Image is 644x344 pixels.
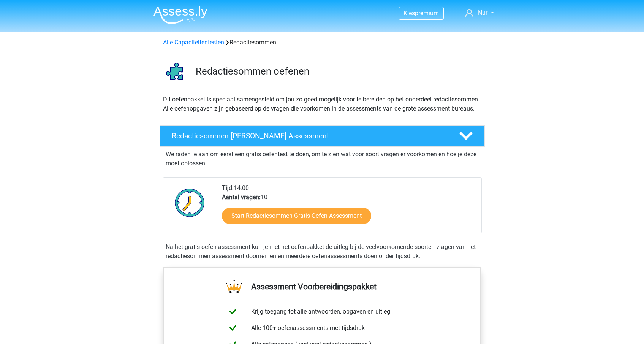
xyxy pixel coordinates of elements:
div: 14:00 10 [216,184,481,233]
h3: Redactiesommen oefenen [196,65,479,77]
p: Dit oefenpakket is speciaal samengesteld om jou zo goed mogelijk voor te bereiden op het onderdee... [163,95,481,113]
a: Alle Capaciteitentesten [163,39,224,46]
a: Redactiesommen [PERSON_NAME] Assessment [157,125,488,147]
span: Kies [403,10,415,17]
span: Nur [478,9,487,16]
img: redactiesommen [160,56,192,89]
img: Klok [171,184,209,222]
div: Na het gratis oefen assessment kun je met het oefenpakket de uitleg bij de veelvoorkomende soorte... [163,243,482,261]
b: Tijd: [222,184,234,192]
b: Aantal vragen: [222,193,261,201]
h4: Redactiesommen [PERSON_NAME] Assessment [172,132,447,140]
a: Start Redactiesommen Gratis Oefen Assessment [222,208,371,224]
img: Assessly [153,6,207,24]
span: premium [415,10,439,17]
a: Kiespremium [399,8,443,18]
a: Nur [462,8,497,17]
p: We raden je aan om eerst een gratis oefentest te doen, om te zien wat voor soort vragen er voorko... [166,150,479,168]
div: Redactiesommen [160,38,484,47]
